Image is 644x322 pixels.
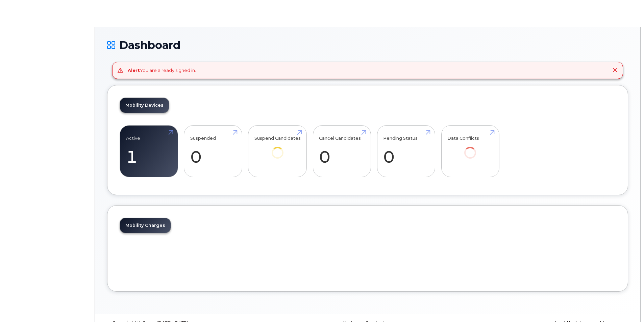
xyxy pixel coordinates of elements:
a: Cancel Candidates 0 [319,129,365,173]
a: Suspended 0 [190,129,236,173]
a: Mobility Charges [120,218,171,233]
a: Suspend Candidates [254,129,301,168]
a: Active 1 [126,129,172,173]
h1: Dashboard [107,39,628,51]
strong: Alert [128,68,140,73]
div: You are already signed in. [128,67,196,74]
a: Data Conflicts [447,129,493,168]
a: Mobility Devices [120,98,169,113]
a: Pending Status 0 [383,129,429,173]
